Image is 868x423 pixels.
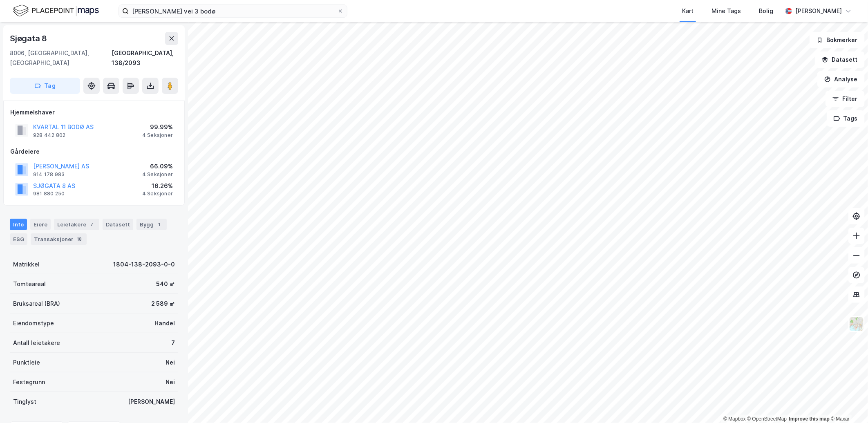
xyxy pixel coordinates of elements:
div: Kart [682,6,694,16]
div: ESG [10,233,27,245]
div: Info [10,219,27,230]
div: 7 [88,220,96,228]
div: 1 [155,220,163,228]
div: Eiendomstype [13,318,54,328]
div: 7 [171,338,175,348]
div: Bruksareal (BRA) [13,299,60,309]
div: Transaksjoner [31,233,87,245]
a: Improve this map [789,416,830,422]
div: Nei [166,377,175,387]
button: Analyse [817,71,865,87]
div: Bolig [759,6,773,16]
div: Festegrunn [13,377,45,387]
div: Bygg [136,219,167,230]
input: Søk på adresse, matrikkel, gårdeiere, leietakere eller personer [129,5,337,17]
div: Datasett [103,219,133,230]
button: Datasett [815,51,865,68]
div: Tinglyst [13,397,36,407]
div: Kontrollprogram for chat [827,384,868,423]
div: [PERSON_NAME] [795,6,842,16]
a: OpenStreetMap [747,416,787,422]
div: Nei [166,358,175,367]
img: logo.f888ab2527a4732fd821a326f86c7f29.svg [13,4,99,18]
button: Filter [825,91,865,107]
a: Mapbox [723,416,746,422]
div: 2 589 ㎡ [151,299,175,309]
div: Punktleie [13,358,40,367]
div: Tomteareal [13,279,46,289]
div: 8006, [GEOGRAPHIC_DATA], [GEOGRAPHIC_DATA] [10,48,112,68]
div: 1804-138-2093-0-0 [113,260,175,269]
div: Antall leietakere [13,338,60,348]
div: Eiere [30,219,51,230]
button: Tags [827,110,865,127]
div: 540 ㎡ [156,279,175,289]
img: Z [849,316,864,332]
button: Tag [10,78,80,94]
div: 66.09% [142,161,173,171]
div: Hjemmelshaver [10,107,178,117]
div: [PERSON_NAME] [128,397,175,407]
div: 16.26% [142,181,173,191]
div: 18 [75,235,83,243]
div: [GEOGRAPHIC_DATA], 138/2093 [112,48,178,68]
div: Mine Tags [711,6,741,16]
div: Handel [154,318,175,328]
div: 99.99% [142,122,173,132]
div: Leietakere [54,219,99,230]
iframe: Chat Widget [827,384,868,423]
div: 4 Seksjoner [142,190,173,197]
div: Matrikkel [13,260,40,269]
div: 4 Seksjoner [142,171,173,178]
div: Gårdeiere [10,147,178,157]
div: 914 178 983 [33,171,65,178]
div: 981 880 250 [33,190,65,197]
div: Sjøgata 8 [10,32,49,45]
div: 4 Seksjoner [142,132,173,139]
div: 928 442 802 [33,132,65,139]
button: Bokmerker [810,32,865,48]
